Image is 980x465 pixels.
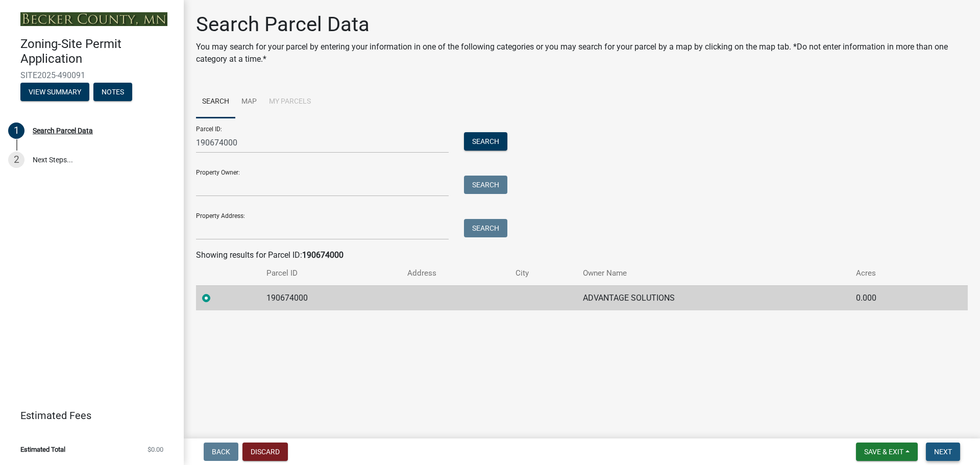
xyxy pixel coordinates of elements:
[93,88,132,96] wm-modal-confirm: Notes
[850,261,936,285] th: Acres
[260,285,401,310] td: 190674000
[93,83,132,101] button: Notes
[204,443,238,461] button: Back
[464,132,507,151] button: Search
[577,285,850,310] td: ADVANTAGE SOLUTIONS
[464,176,507,194] button: Search
[20,12,167,26] img: Becker County, Minnesota
[850,285,936,310] td: 0.000
[856,443,918,461] button: Save & Exit
[464,219,507,237] button: Search
[20,83,89,101] button: View Summary
[8,152,24,168] div: 2
[235,86,263,118] a: Map
[302,250,344,260] strong: 190674000
[934,448,952,456] span: Next
[260,261,401,285] th: Parcel ID
[401,261,510,285] th: Address
[577,261,850,285] th: Owner Name
[242,443,288,461] button: Discard
[8,123,24,139] div: 1
[196,41,968,65] p: You may search for your parcel by entering your information in one of the following categories or...
[196,249,968,261] div: Showing results for Parcel ID:
[509,261,576,285] th: City
[8,405,167,426] a: Estimated Fees
[20,70,163,80] span: SITE2025-490091
[148,446,163,453] span: $0.00
[196,12,968,37] h1: Search Parcel Data
[212,448,230,456] span: Back
[196,86,235,118] a: Search
[20,88,89,96] wm-modal-confirm: Summary
[33,127,93,134] div: Search Parcel Data
[864,448,903,456] span: Save & Exit
[926,443,960,461] button: Next
[20,37,176,66] h4: Zoning-Site Permit Application
[20,446,65,453] span: Estimated Total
